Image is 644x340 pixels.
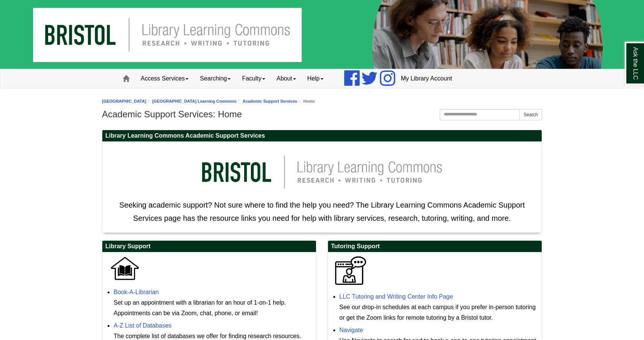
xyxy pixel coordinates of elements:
[135,69,194,88] a: Access Services
[152,99,237,103] a: [GEOGRAPHIC_DATA] Learning Commons
[114,322,172,329] a: A-Z List of Databases
[236,69,271,88] a: Faculty
[243,99,298,103] a: Academic Support Services
[194,69,236,88] a: Searching
[102,241,316,252] h2: Library Support
[102,130,542,142] h2: Library Learning Commons Academic Support Services
[328,241,542,252] h2: Tutoring Support
[302,69,329,88] a: Help
[114,297,312,319] div: Set up an appointment with a librarian for an hour of 1-on-1 help. Appointments can be via Zoom, ...
[119,201,525,222] span: Seeking academic support? Not sure where to find the help you need? The Library Learning Commons ...
[339,293,453,300] a: LLC Tutoring and Writing Center Info Page
[339,302,538,323] div: See our drop-in schedules at each campus if you prefer in-person tutoring or get the Zoom links f...
[339,327,363,333] a: Navigate
[519,109,542,120] button: Search
[271,69,302,88] a: About
[102,99,146,103] a: [GEOGRAPHIC_DATA]
[297,98,315,105] li: Home
[395,69,458,88] a: My Library Account
[102,109,542,120] h1: Academic Support Services: Home
[102,98,542,105] nav: breadcrumb
[190,146,454,199] img: llc logo
[114,289,159,295] a: Book-A-Librarian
